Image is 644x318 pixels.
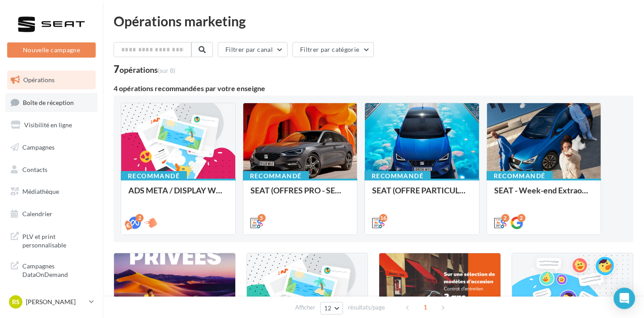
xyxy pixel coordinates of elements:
span: 12 [324,305,332,312]
div: ADS META / DISPLAY WEEK-END Extraordinaire (JPO) Septembre 2025 [128,186,228,204]
span: 1 [418,300,432,314]
div: Recommandé [487,171,553,181]
div: SEAT (OFFRE PARTICULIER - SEPT) - SOCIAL MEDIA [372,186,472,204]
div: opérations [119,66,175,74]
div: SEAT - Week-end Extraordinaire (JPO) - GENERIQUE SEPT / OCTOBRE [494,186,594,204]
p: [PERSON_NAME] [26,297,85,306]
span: (sur 8) [158,67,175,74]
span: Boîte de réception [23,98,74,106]
button: Filtrer par canal [218,42,288,57]
span: Visibilité en ligne [24,121,72,129]
div: 2 [136,214,144,222]
button: Filtrer par catégorie [292,42,374,57]
a: RS [PERSON_NAME] [7,293,96,310]
div: Opérations marketing [114,14,633,28]
a: Médiathèque [5,182,97,201]
span: Calendrier [22,210,52,218]
a: Campagnes [5,138,97,157]
span: Contacts [22,165,47,173]
span: Opérations [23,76,55,84]
button: Nouvelle campagne [7,42,96,58]
span: PLV et print personnalisable [22,230,92,250]
div: 2 [517,214,525,222]
span: Médiathèque [22,188,59,195]
a: Boîte de réception [5,93,97,112]
a: Opérations [5,71,97,89]
span: Afficher [295,303,315,312]
a: Contacts [5,160,97,179]
div: 7 [114,64,175,74]
span: Campagnes DataOnDemand [22,260,92,279]
span: RS [12,297,20,306]
div: Recommandé [243,171,309,181]
div: SEAT (OFFRES PRO - SEPT) - SOCIAL MEDIA [250,186,350,204]
div: Recommandé [121,171,187,181]
a: Calendrier [5,205,97,223]
a: Visibilité en ligne [5,116,97,134]
div: 16 [379,214,387,222]
div: Recommandé [364,171,431,181]
a: Campagnes DataOnDemand [5,256,97,283]
span: Campagnes [22,143,55,151]
button: 12 [320,302,343,314]
div: 4 opérations recommandées par votre enseigne [114,85,633,92]
a: PLV et print personnalisable [5,227,97,253]
div: 2 [501,214,509,222]
div: 5 [258,214,266,222]
span: résultats/page [348,303,385,312]
div: Open Intercom Messenger [614,288,635,309]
